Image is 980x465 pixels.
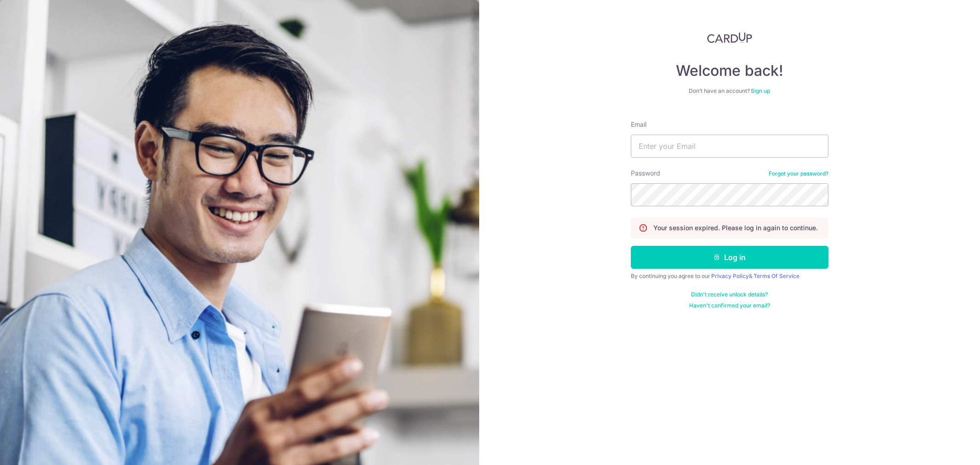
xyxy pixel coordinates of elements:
label: Email [631,120,646,129]
label: Password [631,169,660,178]
a: Sign up [751,87,770,94]
div: By continuing you agree to our & [631,272,828,280]
a: Terms Of Service [753,272,799,279]
input: Enter your Email [631,135,828,158]
p: Your session expired. Please log in again to continue. [653,223,818,232]
a: Privacy Policy [711,272,749,279]
h4: Welcome back! [631,62,828,80]
div: Don’t have an account? [631,87,828,95]
img: CardUp Logo [707,32,752,43]
a: Haven't confirmed your email? [689,302,770,309]
a: Didn't receive unlock details? [691,291,768,298]
button: Log in [631,246,828,269]
a: Forgot your password? [769,170,828,177]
